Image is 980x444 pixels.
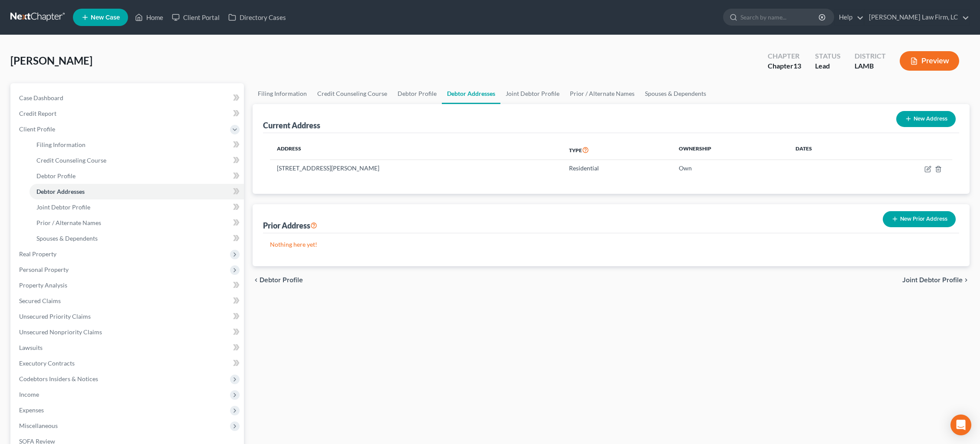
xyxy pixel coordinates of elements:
span: Debtor Profile [260,277,303,284]
a: Unsecured Priority Claims [12,309,244,324]
div: Chapter [768,51,801,61]
a: Case Dashboard [12,90,244,106]
span: Income [19,391,39,398]
a: Debtor Addresses [30,184,244,199]
p: Nothing here yet! [270,240,953,249]
span: Spouses & Dependents [36,235,98,242]
span: Joint Debtor Profile [902,277,963,284]
a: Debtor Profile [30,168,244,184]
span: Lawsuits [19,344,43,351]
td: Residential [562,160,672,176]
button: Preview [900,51,959,71]
a: Spouses & Dependents [30,231,244,246]
a: Filing Information [30,137,244,153]
a: Credit Report [12,106,244,121]
a: Spouses & Dependents [640,83,711,104]
a: Credit Counseling Course [312,83,392,104]
a: Prior / Alternate Names [565,83,640,104]
span: [PERSON_NAME] [10,54,92,67]
button: Joint Debtor Profile chevron_right [902,277,970,284]
a: Executory Contracts [12,356,244,371]
i: chevron_right [963,277,970,284]
a: Credit Counseling Course [30,153,244,168]
a: Home [131,10,168,25]
span: Filing Information [36,141,86,148]
a: Debtor Addresses [442,83,500,104]
span: Unsecured Nonpriority Claims [19,328,102,336]
span: Credit Report [19,110,56,117]
th: Dates [789,140,865,160]
div: Open Intercom Messenger [950,415,971,435]
span: New Case [91,14,120,21]
span: Secured Claims [19,297,61,304]
div: LAMB [855,61,886,71]
div: Chapter [768,61,801,71]
span: Executory Contracts [19,359,75,367]
span: Unsecured Priority Claims [19,313,91,320]
a: Secured Claims [12,293,244,309]
a: Prior / Alternate Names [30,215,244,231]
span: Case Dashboard [19,94,63,101]
a: Directory Cases [224,10,290,25]
span: Joint Debtor Profile [36,203,90,211]
span: Miscellaneous [19,422,58,429]
th: Ownership [672,140,789,160]
button: New Prior Address [883,211,956,227]
a: Joint Debtor Profile [500,83,565,104]
div: Prior Address [263,220,317,231]
span: Debtor Addresses [36,188,85,195]
div: District [855,51,886,61]
a: Debtor Profile [392,83,442,104]
td: Own [672,160,789,176]
i: chevron_left [253,277,260,284]
a: Property Analysis [12,277,244,293]
div: Current Address [263,120,320,131]
td: [STREET_ADDRESS][PERSON_NAME] [270,160,562,176]
div: Status [815,51,841,61]
span: Client Profile [19,125,55,133]
input: Search by name... [740,9,820,25]
a: Help [835,10,864,25]
span: Prior / Alternate Names [36,219,101,226]
span: Credit Counseling Course [36,157,106,164]
span: Property Analysis [19,281,67,289]
button: chevron_left Debtor Profile [253,277,303,284]
span: Personal Property [19,266,69,273]
a: Unsecured Nonpriority Claims [12,324,244,340]
span: Expenses [19,406,44,414]
button: New Address [896,111,956,127]
a: Joint Debtor Profile [30,199,244,215]
th: Address [270,140,562,160]
th: Type [562,140,672,160]
span: 13 [793,62,801,70]
span: Debtor Profile [36,172,76,180]
a: Filing Information [253,83,312,104]
a: [PERSON_NAME] Law Firm, LC [865,10,969,25]
a: Lawsuits [12,340,244,356]
a: Client Portal [168,10,224,25]
div: Lead [815,61,841,71]
span: Codebtors Insiders & Notices [19,375,98,382]
span: Real Property [19,250,56,258]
